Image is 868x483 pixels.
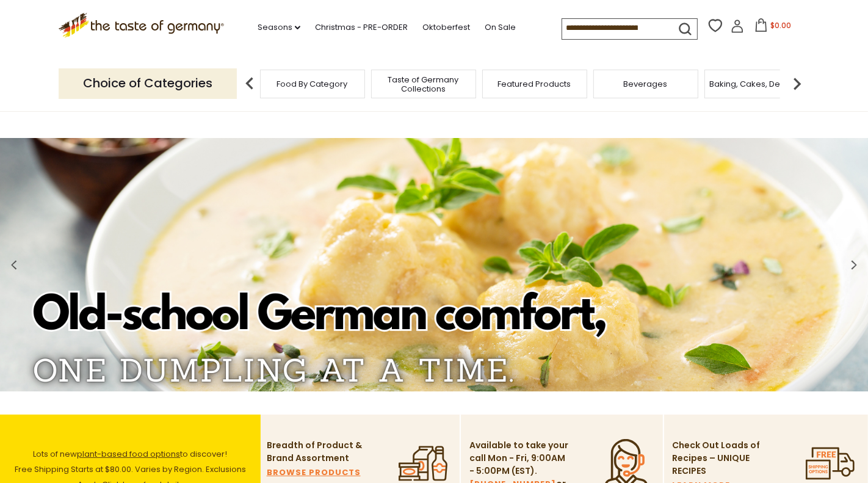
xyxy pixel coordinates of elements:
[485,21,516,34] a: On Sale
[747,18,798,37] button: $0.00
[258,21,300,34] a: Seasons
[267,466,361,479] a: BROWSE PRODUCTS
[709,79,804,89] a: Baking, Cakes, Desserts
[422,21,470,34] a: Oktoberfest
[237,71,262,96] img: previous arrow
[624,79,668,89] a: Beverages
[673,439,761,478] p: Check Out Loads of Recipes – UNIQUE RECIPES
[375,75,472,93] a: Taste of Germany Collections
[770,20,791,31] span: $0.00
[498,79,571,89] a: Featured Products
[77,448,180,460] a: plant-based food options
[267,439,367,465] p: Breadth of Product & Brand Assortment
[785,71,809,96] img: next arrow
[315,21,408,34] a: Christmas - PRE-ORDER
[277,79,348,89] a: Food By Category
[59,68,237,98] p: Choice of Categories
